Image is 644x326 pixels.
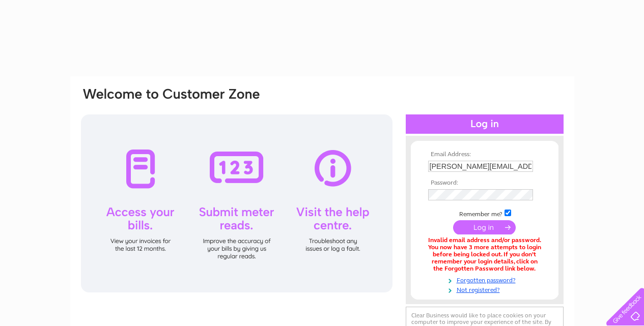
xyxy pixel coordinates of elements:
[426,151,544,158] th: Email Address:
[426,180,544,187] th: Password:
[426,208,544,218] td: Remember me?
[428,237,541,272] div: Invalid email address and/or password. You now have 3 more attempts to login before being locked ...
[428,284,544,294] a: Not registered?
[453,220,516,234] input: Submit
[428,275,544,284] a: Forgotten password?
